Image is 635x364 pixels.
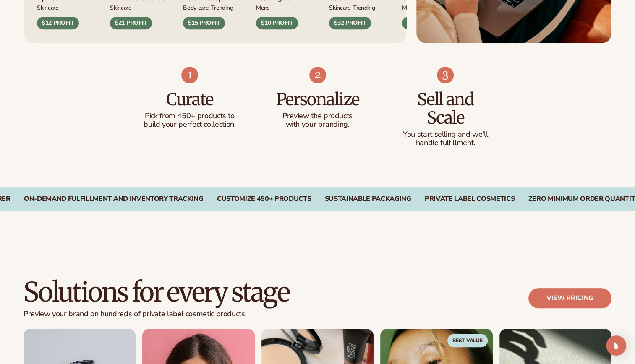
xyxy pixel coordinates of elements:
div: $15 PROFIT [183,17,225,29]
p: Pick from 450+ products to build your perfect collection. [143,112,237,129]
div: $12 PROFIT [37,17,79,29]
div: $10 PROFIT [256,17,298,29]
p: You start selling and we'll [398,130,493,139]
h3: Personalize [270,90,365,109]
div: SKINCARE [37,3,58,12]
div: Open Intercom Messenger [606,335,626,356]
img: Shopify Image 8 [309,67,326,83]
div: $14 PROFIT [402,17,444,29]
div: TRENDING [353,3,375,12]
span: Best Value [447,334,488,347]
div: BODY Care [183,3,209,12]
div: TRENDING [211,3,233,12]
a: View pricing [528,288,611,308]
div: $32 PROFIT [329,17,371,29]
div: mens [256,3,270,12]
p: Preview the products [270,112,365,120]
div: On-Demand Fulfillment and Inventory Tracking [24,195,204,203]
img: Shopify Image 9 [437,67,454,83]
img: Shopify Image 7 [181,67,198,83]
div: SKINCARE [329,3,350,12]
div: SUSTAINABLE PACKAGING [324,195,411,203]
div: CUSTOMIZE 450+ PRODUCTS [217,195,311,203]
p: Preview your brand on hundreds of private label cosmetic products. [24,309,289,319]
p: with your branding. [270,120,365,129]
div: $21 PROFIT [110,17,152,29]
h2: Solutions for every stage [24,278,289,306]
div: Skincare [110,3,131,12]
p: handle fulfillment. [398,139,493,147]
h3: Sell and Scale [398,90,493,127]
div: MAKEUP [402,3,422,12]
h3: Curate [143,90,237,109]
div: PRIVATE LABEL COSMETICS [425,195,515,203]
